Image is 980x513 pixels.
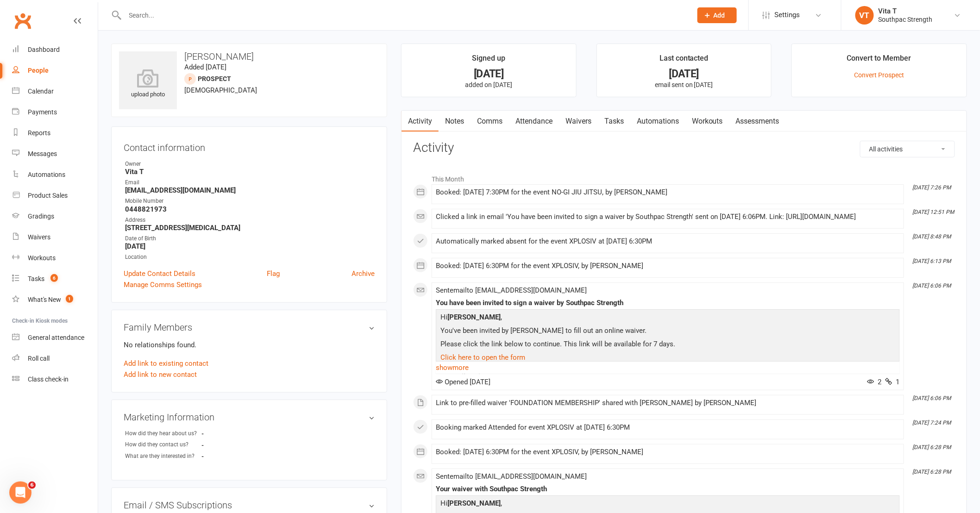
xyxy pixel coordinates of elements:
p: added on [DATE] [410,81,568,88]
strong: 0448821973 [125,205,375,213]
div: Convert to Member [847,52,911,69]
span: 6 [28,482,36,489]
h3: Email / SMS Subscriptions [124,500,375,510]
div: Date of Birth [125,234,375,243]
strong: Vita T [125,168,375,176]
i: [DATE] 6:06 PM [913,395,951,401]
div: Calendar [28,88,54,95]
snap: prospect [198,75,231,82]
a: Automations [12,164,98,185]
span: Settings [775,5,800,25]
div: Waivers [28,233,50,241]
span: 1 [886,378,900,386]
a: Tasks 6 [12,269,98,289]
span: 6 [50,274,58,282]
a: Payments [12,102,98,123]
div: Owner [125,160,375,169]
div: Reports [28,129,50,137]
div: Mobile Number [125,197,375,206]
div: Address [125,216,375,225]
div: Automatically marked absent for the event XPLOSIV at [DATE] 6:30PM [436,238,900,245]
a: Product Sales [12,185,98,206]
h3: Marketing Information [124,412,375,422]
i: [DATE] 6:13 PM [913,258,951,264]
li: This Month [413,169,955,184]
p: No relationships found. [124,339,375,350]
h3: [PERSON_NAME] [119,51,379,62]
div: Messages [28,150,57,157]
div: [DATE] [605,69,763,79]
strong: - [201,442,255,449]
h3: Family Members [124,322,375,332]
i: [DATE] 7:26 PM [913,184,951,191]
div: You have been invited to sign a waiver by Southpac Strength [436,299,900,307]
p: Hi , [438,498,898,511]
a: Workouts [685,111,729,132]
a: Flag [267,268,280,279]
span: 2 [867,378,882,386]
a: Comms [471,111,509,132]
a: What's New1 [12,289,98,310]
a: Activity [402,111,439,132]
a: Convert Prospect [854,71,905,79]
button: Add [697,7,737,23]
iframe: Intercom live chat [9,482,31,504]
div: Last contacted [660,52,709,69]
div: Automations [28,171,65,178]
div: What's New [28,296,61,303]
div: Gradings [28,213,54,220]
a: Roll call [12,348,98,369]
i: [DATE] 7:24 PM [913,419,951,426]
h3: Activity [413,141,955,155]
a: Messages [12,144,98,164]
strong: [DATE] [125,242,375,250]
div: Workouts [28,254,56,262]
a: Dashboard [12,39,98,60]
div: How did they hear about us? [125,429,201,438]
div: Signed up [472,52,505,69]
strong: [STREET_ADDRESS][MEDICAL_DATA] [125,224,375,232]
strong: [PERSON_NAME] [447,499,501,507]
i: [DATE] 6:06 PM [913,282,951,289]
input: Search... [122,9,685,22]
span: Sent email to [EMAIL_ADDRESS][DOMAIN_NAME] [436,472,587,481]
div: Roll call [28,355,50,362]
a: Clubworx [11,9,34,32]
a: Gradings [12,206,98,227]
div: Booking marked Attended for event XPLOSIV at [DATE] 6:30PM [436,424,900,432]
div: Your waiver with Southpac Strength [436,485,900,493]
div: Email [125,178,375,187]
i: [DATE] 8:48 PM [913,233,951,240]
a: Attendance [509,111,559,132]
span: [DEMOGRAPHIC_DATA] [184,86,257,94]
div: How did they contact us? [125,440,201,449]
a: Automations [630,111,685,132]
i: [DATE] 6:28 PM [913,469,951,475]
a: Workouts [12,248,98,269]
span: Add [714,12,725,19]
a: Add link to new contact [124,369,197,380]
a: Waivers [12,227,98,248]
a: Reports [12,123,98,144]
p: Please click the link below to continue. This link will be available for 7 days. [438,338,898,352]
div: Clicked a link in email 'You have been invited to sign a waiver by Southpac Strength' sent on [DA... [436,213,900,221]
a: Update Contact Details [124,268,195,279]
a: Class kiosk mode [12,369,98,390]
div: Dashboard [28,46,60,53]
p: You've been invited by [PERSON_NAME] to fill out an online waiver. [438,325,898,338]
div: Location [125,253,375,262]
div: VT [855,6,874,25]
i: [DATE] 6:28 PM [913,444,951,450]
a: Assessments [729,111,786,132]
a: General attendance kiosk mode [12,327,98,348]
strong: [PERSON_NAME] [447,313,501,321]
span: 1 [66,295,73,303]
div: [DATE] [410,69,568,79]
a: Manage Comms Settings [124,279,202,290]
div: Link to pre-filled waiver 'FOUNDATION MEMBERSHIP' shared with [PERSON_NAME] by [PERSON_NAME] [436,399,900,407]
a: Add link to existing contact [124,358,208,369]
strong: - [201,453,255,460]
i: [DATE] 12:51 PM [913,209,955,215]
strong: [EMAIL_ADDRESS][DOMAIN_NAME] [125,186,375,194]
a: Click here to open the form [440,353,525,362]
